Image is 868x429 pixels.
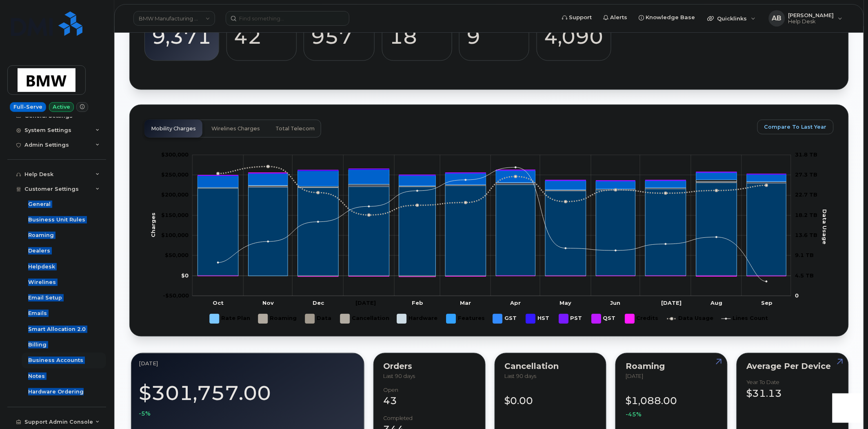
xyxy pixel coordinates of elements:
[213,299,224,306] tspan: Oct
[747,363,839,370] div: Average per Device
[150,212,157,237] tspan: Charges
[721,311,768,327] g: Lines Count
[198,170,786,190] g: Features
[275,125,315,132] span: Total Telecom
[181,272,189,279] tspan: $0
[569,13,592,22] span: Support
[662,299,682,306] tspan: [DATE]
[747,380,839,401] div: $31.13
[397,311,438,327] g: Hardware
[510,299,521,306] tspan: Apr
[832,393,862,423] iframe: Messenger Launcher
[493,311,518,327] g: GST
[795,151,818,158] tspan: 31.8 TB
[139,410,151,418] span: -5%
[262,299,274,306] tspan: Nov
[795,192,818,198] tspan: 22.7 TB
[384,363,475,370] div: Orders
[163,292,189,299] tspan: -$50,000
[526,311,551,327] g: HST
[460,299,471,306] tspan: Mar
[161,212,189,218] g: $0
[544,25,604,49] div: 4,090
[505,363,597,370] div: Cancellation
[788,18,834,25] span: Help Desk
[625,311,659,327] g: Credits
[560,299,572,306] tspan: May
[761,299,773,306] tspan: Sep
[258,311,297,327] g: Roaming
[702,10,761,27] div: Quicklinks
[557,9,598,26] a: Support
[467,25,522,49] div: 9
[311,25,367,49] div: 957
[822,209,828,244] tspan: Data Usage
[161,151,189,158] g: $0
[717,15,747,22] span: Quicklinks
[795,292,799,299] tspan: 0
[210,311,250,327] g: Rate Plan
[598,9,633,26] a: Alerts
[163,292,189,299] g: $0
[152,25,212,49] div: 9,371
[165,252,189,258] tspan: $50,000
[764,123,827,131] span: Compare To Last Year
[505,373,537,380] span: Last 90 days
[795,212,818,218] tspan: 18.2 TB
[384,373,415,380] span: Last 90 days
[788,12,834,18] span: [PERSON_NAME]
[198,183,786,276] g: Rate Plan
[626,373,643,380] span: [DATE]
[795,252,814,258] tspan: 9.1 TB
[710,299,723,306] tspan: Aug
[610,13,628,22] span: Alerts
[772,13,782,23] span: AB
[389,25,444,49] div: 18
[795,171,818,178] tspan: 27.3 TB
[161,232,189,238] g: $0
[559,311,584,327] g: PST
[313,299,324,306] tspan: Dec
[161,192,189,198] g: $0
[592,311,617,327] g: QST
[234,25,289,49] div: 42
[633,9,701,26] a: Knowledge Base
[610,299,621,306] tspan: Jun
[340,311,389,327] g: Cancellation
[305,311,332,327] g: Data
[626,387,717,419] div: $1,088.00
[161,171,189,178] g: $0
[161,212,189,218] tspan: $150,000
[747,380,780,386] div: Year to Date
[384,387,399,393] div: Open
[226,11,349,26] input: Find something...
[626,411,642,419] span: -45%
[139,361,357,367] div: September 2025
[161,232,189,238] tspan: $100,000
[795,232,818,238] tspan: 13.6 TB
[763,10,848,27] div: Alex Bradshaw
[384,416,413,422] div: completed
[139,377,357,418] div: $301,757.00
[210,311,768,327] g: Legend
[667,311,714,327] g: Data Usage
[626,363,717,370] div: Roaming
[355,299,376,306] tspan: [DATE]
[757,120,834,134] button: Compare To Last Year
[211,125,260,132] span: Wirelines Charges
[161,192,189,198] tspan: $200,000
[505,387,597,409] div: $0.00
[165,252,189,258] g: $0
[795,272,814,279] tspan: 4.5 TB
[133,11,215,26] a: BMW Manufacturing Co LLC
[446,311,485,327] g: Features
[161,151,189,158] tspan: $300,000
[384,387,475,409] div: 43
[161,171,189,178] tspan: $250,000
[646,13,695,22] span: Knowledge Base
[412,299,424,306] tspan: Feb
